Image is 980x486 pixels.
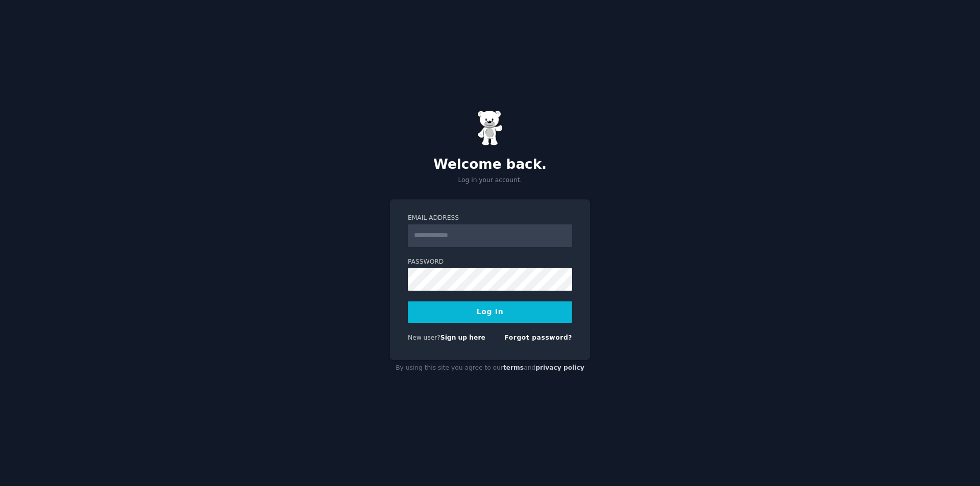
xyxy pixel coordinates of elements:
span: New user? [408,334,440,341]
a: terms [503,364,524,371]
img: Gummy Bear [477,110,503,146]
p: Log in your account. [390,176,590,185]
label: Email Address [408,214,572,223]
a: Sign up here [440,334,485,341]
label: Password [408,258,572,267]
h2: Welcome back. [390,157,590,173]
button: Log In [408,301,572,323]
a: Forgot password? [504,334,572,341]
div: By using this site you agree to our and [390,360,590,376]
a: privacy policy [535,364,584,371]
